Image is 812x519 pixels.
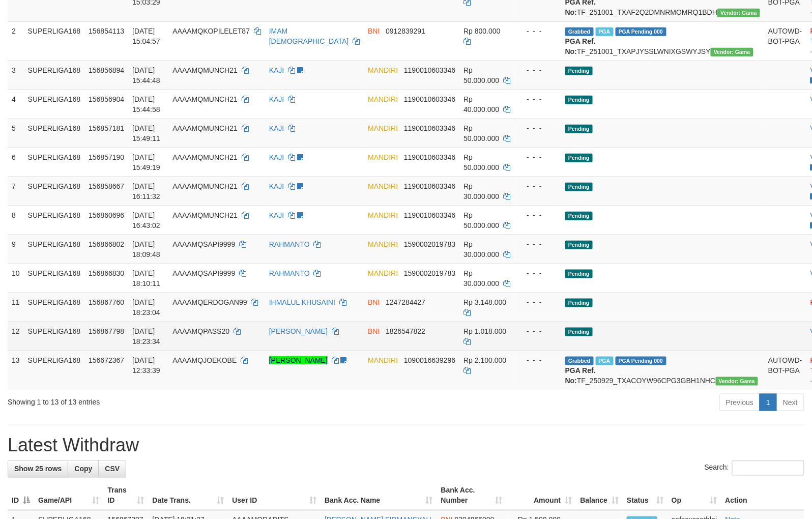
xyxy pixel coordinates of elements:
[98,460,126,478] a: CSV
[576,481,623,510] th: Balance: activate to sort column ascending
[105,465,120,473] span: CSV
[8,235,24,264] td: 9
[132,269,160,287] span: [DATE] 18:10:11
[404,211,455,219] span: Copy 1190010603346 to clipboard
[565,154,593,162] span: Pending
[8,206,24,235] td: 8
[89,356,124,364] span: 156672367
[8,293,24,322] td: 11
[269,66,284,74] a: KAJI
[561,351,764,390] td: TF_250929_TXACOYW96CPG3GBH1NHC
[8,148,24,177] td: 6
[228,481,321,510] th: User ID: activate to sort column ascending
[518,152,557,162] div: - - -
[565,37,596,55] b: PGA Ref. No:
[172,124,238,132] span: AAAAMQMUNCH21
[89,153,124,161] span: 156857190
[24,61,85,90] td: SUPERLIGA168
[89,66,124,74] span: 156856894
[104,481,149,510] th: Trans ID: activate to sort column ascending
[760,394,777,411] a: 1
[386,327,425,335] span: Copy 1826547822 to clipboard
[89,95,124,103] span: 156856904
[506,481,576,510] th: Amount: activate to sort column ascending
[717,9,760,17] span: Vendor URL: https://trx31.1velocity.biz
[368,240,398,248] span: MANDIRI
[8,264,24,293] td: 10
[386,298,425,306] span: Copy 1247284427 to clipboard
[368,124,398,132] span: MANDIRI
[565,328,593,336] span: Pending
[24,90,85,119] td: SUPERLIGA168
[368,95,398,103] span: MANDIRI
[518,210,557,220] div: - - -
[269,240,310,248] a: RAHMANTO
[89,269,124,277] span: 156866830
[172,240,235,248] span: AAAAMQSAPI9999
[565,125,593,133] span: Pending
[24,235,85,264] td: SUPERLIGA168
[386,27,425,35] span: Copy 0912839291 to clipboard
[8,61,24,90] td: 3
[68,460,99,478] a: Copy
[172,95,238,103] span: AAAAMQMUNCH21
[24,177,85,206] td: SUPERLIGA168
[404,124,455,132] span: Copy 1190010603346 to clipboard
[321,481,437,510] th: Bank Acc. Name: activate to sort column ascending
[172,27,250,35] span: AAAAMQKOPILELET87
[463,240,499,258] span: Rp 30.000.000
[172,356,237,364] span: AAAAMQJOEKOBE
[463,269,499,287] span: Rp 30.000.000
[8,460,68,478] a: Show 25 rows
[89,240,124,248] span: 156866802
[404,269,455,277] span: Copy 1590002019783 to clipboard
[132,27,160,45] span: [DATE] 15:04:57
[24,322,85,351] td: SUPERLIGA168
[24,206,85,235] td: SUPERLIGA168
[269,269,310,277] a: RAHMANTO
[8,119,24,148] td: 5
[89,211,124,219] span: 156860696
[668,481,721,510] th: Op: activate to sort column ascending
[89,298,124,306] span: 156867760
[132,356,160,374] span: [DATE] 12:33:39
[132,298,160,316] span: [DATE] 18:23:04
[518,326,557,336] div: - - -
[518,123,557,133] div: - - -
[732,460,804,476] input: Search:
[14,465,62,473] span: Show 25 rows
[764,21,806,61] td: AUTOWD-BOT-PGA
[8,393,331,407] div: Showing 1 to 13 of 13 entries
[172,211,238,219] span: AAAAMQMUNCH21
[565,27,594,36] span: Grabbed
[596,27,614,36] span: Marked by aafchhiseyha
[565,270,593,278] span: Pending
[404,153,455,161] span: Copy 1190010603346 to clipboard
[404,182,455,190] span: Copy 1190010603346 to clipboard
[565,357,594,365] span: Grabbed
[172,298,247,306] span: AAAAMQERDOGAN99
[8,436,804,456] h1: Latest Withdraw
[132,240,160,258] span: [DATE] 18:09:48
[8,351,24,390] td: 13
[463,153,499,171] span: Rp 50.000.000
[518,355,557,365] div: - - -
[518,181,557,191] div: - - -
[8,322,24,351] td: 12
[368,356,398,364] span: MANDIRI
[518,239,557,249] div: - - -
[368,211,398,219] span: MANDIRI
[368,153,398,161] span: MANDIRI
[172,153,238,161] span: AAAAMQMUNCH21
[565,366,596,385] b: PGA Ref. No:
[8,177,24,206] td: 7
[561,21,764,61] td: TF_251001_TXAPJYSSLWNIXGSWYJSY
[463,124,499,142] span: Rp 50.000.000
[616,357,666,365] span: PGA Pending
[776,394,804,411] a: Next
[89,182,124,190] span: 156858667
[616,27,666,36] span: PGA Pending
[565,212,593,220] span: Pending
[269,298,335,306] a: IHMALUL KHUSAINI
[269,356,328,364] a: [PERSON_NAME]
